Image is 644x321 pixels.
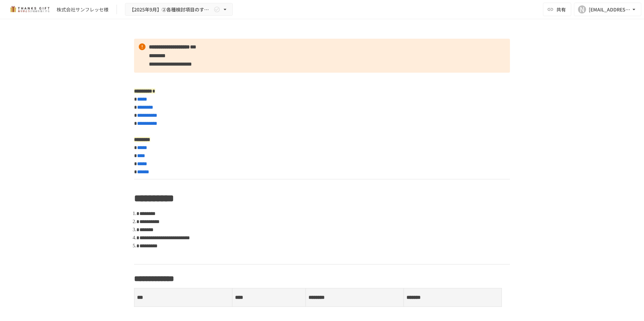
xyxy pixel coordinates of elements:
[8,4,51,15] img: mMP1OxWUAhQbsRWCurg7vIHe5HqDpP7qZo7fRoNLXQh
[556,6,566,13] span: 共有
[574,3,641,16] button: N[EMAIL_ADDRESS][DOMAIN_NAME]
[129,5,212,14] span: 【2025年9月】②各種検討項目のすり合わせ/ THANKS GIFTキックオフMTG
[589,5,631,14] div: [EMAIL_ADDRESS][DOMAIN_NAME]
[578,5,586,13] div: N
[125,3,233,16] button: 【2025年9月】②各種検討項目のすり合わせ/ THANKS GIFTキックオフMTG
[57,6,108,13] div: 株式会社サンフレッセ様
[543,3,571,16] button: 共有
